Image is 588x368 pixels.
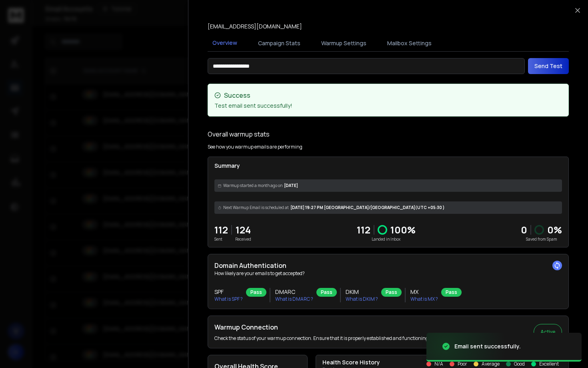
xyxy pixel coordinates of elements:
[214,288,243,296] h3: SPF
[214,162,562,170] p: Summary
[224,90,250,100] span: Success
[214,236,228,242] p: Sent
[208,34,242,52] button: Overview
[521,223,527,236] strong: 0
[322,358,380,366] p: Health Score History
[246,288,266,297] div: Pass
[521,236,562,242] p: Saved from Spam
[208,22,302,30] p: [EMAIL_ADDRESS][DOMAIN_NAME]
[357,236,416,242] p: Landed in Inbox
[214,322,456,332] h2: Warmup Connection
[235,236,251,242] p: Received
[454,342,521,350] div: Email sent successfully.
[346,288,378,296] h3: DKIM
[208,144,302,150] p: See how you warmup emails are performing
[528,58,569,74] button: Send Test
[316,34,371,52] button: Warmup Settings
[410,288,438,296] h3: MX
[382,34,436,52] button: Mailbox Settings
[214,296,243,302] p: What is SPF ?
[381,288,402,297] div: Pass
[214,102,562,110] p: Test email sent successfully!
[275,296,313,302] p: What is DMARC ?
[346,296,378,302] p: What is DKIM ?
[410,296,438,302] p: What is MX ?
[547,223,562,236] p: 0 %
[390,223,416,236] p: 100 %
[316,288,337,297] div: Pass
[235,223,251,236] p: 124
[214,261,562,270] h2: Domain Authentication
[214,223,228,236] p: 112
[253,34,305,52] button: Campaign Stats
[275,288,313,296] h3: DMARC
[357,223,370,236] p: 112
[441,288,462,297] div: Pass
[214,335,456,342] p: Check the status of your warmup connection. Ensure that it is properly established and functionin...
[223,205,289,211] span: Next Warmup Email is scheduled at
[214,201,562,214] div: [DATE] 19:27 PM [GEOGRAPHIC_DATA]/[GEOGRAPHIC_DATA] (UTC +05:30 )
[214,179,562,192] div: [DATE]
[208,129,270,139] h1: Overall warmup stats
[214,270,562,277] p: How likely are your emails to get accepted?
[534,324,562,340] button: Active
[223,183,282,189] span: Warmup started a month ago on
